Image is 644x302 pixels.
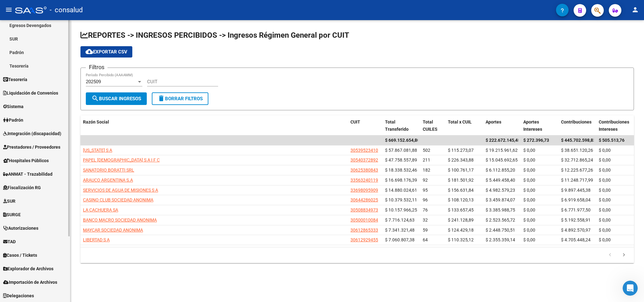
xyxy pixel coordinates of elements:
span: $ 7.341.321,48 [385,228,415,233]
span: $ 0,00 [523,217,535,222]
span: 33563240119 [350,178,378,183]
span: $ 445.702.598,83 [561,138,596,143]
span: $ 108.120,13 [448,197,474,202]
span: Aportes Intereses [523,119,542,132]
datatable-header-cell: CUIT [348,115,383,136]
span: 30539523410 [350,148,378,153]
span: CASINO CLUB SOCIEDAD ANONIMA [83,197,153,202]
span: SANATORIO BORATTI SRL [83,167,134,173]
span: SURGE [3,211,21,218]
datatable-header-cell: Contribuciones Intereses [596,115,634,136]
span: $ 226.343,88 [448,157,474,162]
span: Exportar CSV [85,49,127,55]
span: $ 0,00 [599,237,611,242]
span: 502 [423,148,430,153]
span: $ 11.248.717,99 [561,178,593,183]
span: Aportes [486,119,501,124]
span: Contribuciones Intereses [599,119,629,132]
span: Borrar Filtros [157,96,203,102]
button: Buscar Ingresos [86,92,147,105]
span: $ 18.338.532,46 [385,167,417,173]
span: $ 3.385.988,75 [486,207,515,212]
span: $ 16.698.176,39 [385,178,417,183]
span: Explorador de Archivos [3,265,53,272]
span: $ 6.771.977,50 [561,207,591,212]
mat-icon: menu [5,6,13,14]
span: LIBERTAD S A [83,237,110,242]
span: Padrón [3,117,23,124]
span: $ 0,00 [599,207,611,212]
span: $ 3.459.874,07 [486,197,515,202]
span: 30625380843 [350,167,378,173]
span: 92 [423,178,428,183]
mat-icon: delete [157,95,165,102]
span: $ 0,00 [523,148,535,153]
span: $ 0,00 [523,228,535,233]
span: $ 0,00 [523,237,535,242]
span: Autorizaciones [3,225,38,232]
span: SUR [3,198,15,205]
span: 33698095909 [350,188,378,193]
span: $ 2.355.359,14 [486,237,515,242]
span: ARAUCO ARGENTINA S.A [83,178,133,183]
span: $ 2.523.565,72 [486,217,515,222]
span: $ 7.060.807,38 [385,237,415,242]
span: $ 4.892.570,97 [561,228,591,233]
span: Fiscalización RG [3,184,41,191]
span: BANCO MACRO SOCIEDAD ANONIMA [83,217,157,222]
span: $ 9.897.445,38 [561,188,591,193]
span: $ 0,00 [523,178,535,183]
datatable-header-cell: Aportes [483,115,521,136]
span: $ 6.919.658,04 [561,197,591,202]
a: go to next page [618,252,630,259]
span: $ 100.761,17 [448,167,474,173]
span: Contribuciones [561,119,592,124]
span: $ 10.157.966,25 [385,207,417,212]
span: $ 0,00 [599,157,611,162]
span: $ 12.225.677,26 [561,167,593,173]
mat-icon: person [631,6,639,14]
span: $ 181.501,92 [448,178,474,183]
span: CUIT [350,119,360,124]
span: $ 156.631,84 [448,188,474,193]
datatable-header-cell: Total CUILES [420,115,445,136]
span: $ 0,00 [599,167,611,173]
span: Total x CUIL [448,119,472,124]
span: $ 133.657,45 [448,207,474,212]
span: 32 [423,217,428,222]
span: $ 222.672.145,48 [486,138,520,143]
span: $ 14.880.024,61 [385,188,417,193]
span: 30644286025 [350,197,378,202]
span: $ 6.112.855,20 [486,167,515,173]
span: Total CUILES [423,119,438,132]
datatable-header-cell: Aportes Intereses [521,115,559,136]
span: $ 32.712.865,24 [561,157,593,162]
span: SERVICIOS DE AGUA DE MISIONES S A [83,188,158,193]
span: $ 0,00 [599,178,611,183]
span: $ 0,00 [599,197,611,202]
span: $ 0,00 [599,217,611,222]
span: 30612865333 [350,228,378,233]
span: MAYCAR SOCIEDAD ANONIMA [83,228,143,233]
span: $ 505.513,76 [599,138,625,143]
span: Casos / Tickets [3,252,37,259]
span: $ 5.449.458,40 [486,178,515,183]
span: $ 4.705.448,24 [561,237,591,242]
span: Importación de Archivos [3,279,57,286]
a: go to previous page [604,252,616,259]
datatable-header-cell: Contribuciones [559,115,596,136]
span: - consalud [50,3,83,17]
iframe: Intercom live chat [623,281,638,296]
mat-icon: cloud_download [85,48,93,55]
span: TAD [3,238,16,245]
span: 76 [423,207,428,212]
mat-icon: search [91,95,99,102]
span: $ 0,00 [599,188,611,193]
span: [US_STATE] S A [83,148,112,153]
span: $ 4.982.579,23 [486,188,515,193]
span: Razón Social [83,119,109,124]
span: 95 [423,188,428,193]
span: $ 38.651.120,26 [561,148,593,153]
span: 211 [423,157,430,162]
span: $ 241.128,89 [448,217,474,222]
